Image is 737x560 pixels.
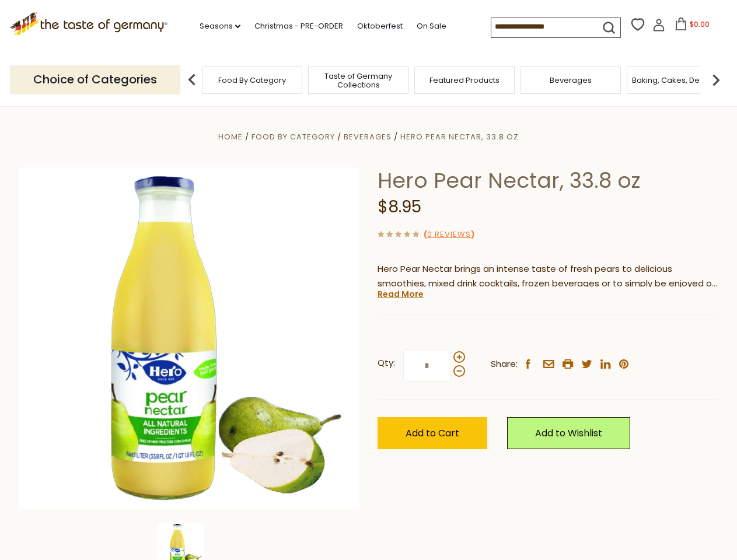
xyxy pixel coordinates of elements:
[10,65,180,94] p: Choice of Categories
[378,195,421,218] span: $8.95
[427,229,471,241] a: 0 Reviews
[507,417,630,449] a: Add to Wishlist
[378,262,719,291] p: Hero Pear Nectar brings an intense taste of fresh pears to delicious smoothies, mixed drink cockt...
[344,131,392,142] a: Beverages
[378,167,719,194] h1: Hero Pear Nectar, 33.8 oz
[218,131,243,142] a: Home
[378,288,424,300] a: Read More
[400,131,519,142] a: Hero Pear Nectar, 33.8 oz
[406,426,459,440] span: Add to Cart
[403,349,451,381] input: Qty:
[690,19,710,29] span: $0.00
[357,20,403,33] a: Oktoberfest
[218,76,286,85] a: Food By Category
[668,17,717,35] button: $0.00
[632,76,722,85] a: Baking, Cakes, Desserts
[200,20,240,33] a: Seasons
[252,131,335,142] a: Food By Category
[180,68,204,92] img: previous arrow
[704,68,728,92] img: next arrow
[378,417,487,449] button: Add to Cart
[550,76,592,85] a: Beverages
[378,356,395,370] strong: Qty:
[254,20,343,33] a: Christmas - PRE-ORDER
[429,76,500,85] a: Featured Products
[491,357,518,372] span: Share:
[417,20,446,33] a: On Sale
[424,229,474,240] span: ( )
[19,167,360,509] img: Hero Pear Nectar, 33.8 oz
[312,72,405,89] a: Taste of Germany Collections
